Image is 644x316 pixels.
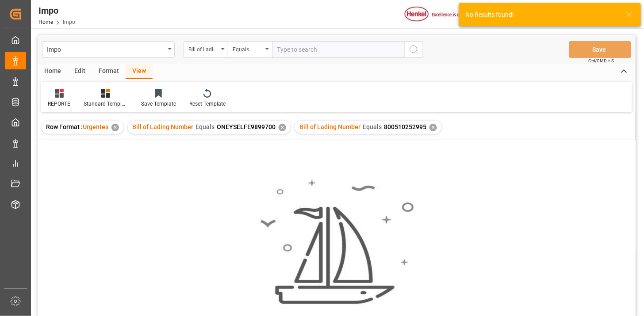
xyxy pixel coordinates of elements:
span: 800510252995 [384,123,426,130]
div: Home [38,64,68,79]
button: open menu [228,41,272,58]
div: Save Template [141,100,176,108]
span: Bill of Lading Number [299,123,360,130]
div: Edit [68,64,92,79]
div: Impo [47,43,165,54]
span: Equals [195,123,215,130]
div: REPORTE [48,100,70,108]
span: Urgentes [83,123,108,130]
button: open menu [184,41,228,58]
img: smooth_sailing.jpeg [259,179,414,305]
div: No Results found! [465,10,617,19]
span: Row Format : [46,123,83,130]
div: Format [92,64,126,79]
div: Reset Template [189,100,226,108]
div: Equals [233,43,263,53]
div: View [126,64,153,79]
button: search button [405,41,423,58]
img: Henkel%20logo.jpg_1689854090.jpg [405,7,479,22]
div: ✕ [429,124,437,131]
a: Home [38,19,53,25]
div: Bill of Lading Number [188,43,218,53]
button: Save [569,41,631,58]
div: Standard Templates [84,100,128,108]
span: Equals [363,123,382,130]
span: ONEYSELFE9899700 [217,123,276,130]
span: Bill of Lading Number [132,123,193,130]
div: ✕ [111,124,119,131]
button: open menu [42,41,175,58]
span: Ctrl/CMD + S [589,57,614,64]
div: ✕ [279,124,286,131]
div: Impo [38,4,75,17]
input: Type to search [272,41,405,58]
